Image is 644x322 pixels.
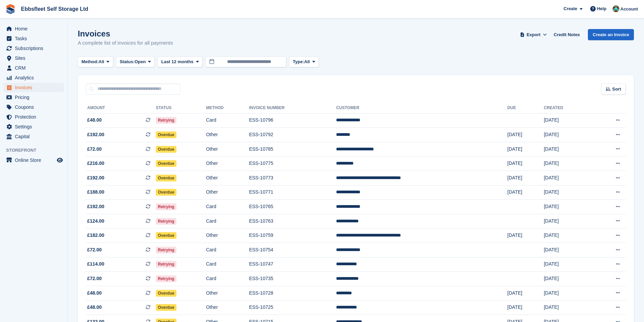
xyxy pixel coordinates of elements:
[87,146,102,153] span: £72.00
[161,58,193,65] span: Last 12 months
[544,156,591,171] td: [DATE]
[3,132,64,141] a: menu
[206,156,249,171] td: Other
[544,300,591,315] td: [DATE]
[551,29,582,40] a: Credit Notes
[81,58,99,65] span: Method:
[15,34,55,43] span: Tasks
[15,102,55,112] span: Coupons
[588,29,634,40] a: Create an Invoice
[544,200,591,214] td: [DATE]
[3,63,64,73] a: menu
[519,29,548,40] button: Export
[206,243,249,257] td: Card
[249,243,336,257] td: ESS-10754
[249,128,336,142] td: ESS-10792
[507,185,544,200] td: [DATE]
[507,171,544,185] td: [DATE]
[56,156,64,164] a: Preview store
[249,214,336,228] td: ESS-10763
[15,155,55,165] span: Online Store
[156,218,176,225] span: Retrying
[15,132,55,141] span: Capital
[206,257,249,272] td: Card
[3,112,64,122] a: menu
[86,103,156,114] th: Amount
[156,175,176,181] span: Overdue
[87,117,102,124] span: £48.00
[3,73,64,82] a: menu
[249,200,336,214] td: ESS-10765
[120,58,135,65] span: Status:
[87,290,102,297] span: £48.00
[249,257,336,272] td: ESS-10747
[15,44,55,53] span: Subscriptions
[87,304,102,311] span: £48.00
[206,103,249,114] th: Method
[87,261,104,268] span: £114.00
[87,174,104,181] span: £192.00
[3,24,64,33] a: menu
[78,39,173,47] p: A complete list of invoices for all payments
[289,56,319,68] button: Type: All
[544,185,591,200] td: [DATE]
[507,103,544,114] th: Due
[3,53,64,63] a: menu
[3,93,64,102] a: menu
[15,83,55,92] span: Invoices
[507,128,544,142] td: [DATE]
[544,128,591,142] td: [DATE]
[206,286,249,300] td: Other
[544,272,591,286] td: [DATE]
[156,275,176,282] span: Retrying
[87,160,104,167] span: £216.00
[249,272,336,286] td: ESS-10735
[544,171,591,185] td: [DATE]
[249,171,336,185] td: ESS-10773
[15,24,55,33] span: Home
[206,113,249,128] td: Card
[206,128,249,142] td: Other
[544,286,591,300] td: [DATE]
[620,6,638,13] span: Account
[87,203,104,210] span: £192.00
[156,203,176,210] span: Retrying
[206,142,249,156] td: Other
[544,243,591,257] td: [DATE]
[156,261,176,268] span: Retrying
[507,142,544,156] td: [DATE]
[87,131,104,138] span: £192.00
[544,214,591,228] td: [DATE]
[15,112,55,122] span: Protection
[249,103,336,114] th: Invoice Number
[156,131,176,138] span: Overdue
[249,156,336,171] td: ESS-10775
[3,34,64,43] a: menu
[304,58,310,65] span: All
[597,5,606,12] span: Help
[206,228,249,243] td: Other
[156,103,206,114] th: Status
[116,56,155,68] button: Status: Open
[78,56,113,68] button: Method: All
[249,185,336,200] td: ESS-10771
[87,218,104,225] span: £124.00
[156,189,176,196] span: Overdue
[206,214,249,228] td: Card
[15,122,55,131] span: Settings
[612,86,621,93] span: Sort
[156,232,176,239] span: Overdue
[78,29,173,38] h1: Invoices
[3,122,64,131] a: menu
[156,290,176,297] span: Overdue
[135,58,146,65] span: Open
[87,232,104,239] span: £182.00
[156,117,176,124] span: Retrying
[99,58,104,65] span: All
[156,304,176,311] span: Overdue
[156,160,176,167] span: Overdue
[156,247,176,253] span: Retrying
[249,300,336,315] td: ESS-10725
[87,189,104,196] span: £188.00
[564,5,577,12] span: Create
